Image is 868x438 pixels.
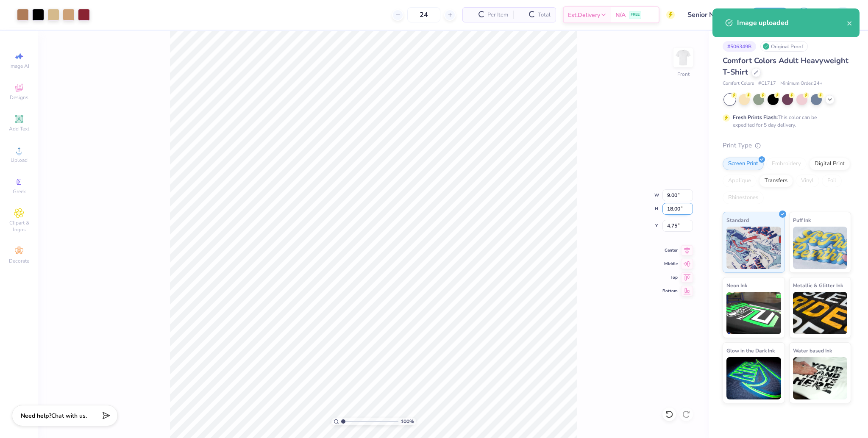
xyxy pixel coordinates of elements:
span: Minimum Order: 24 + [780,80,823,87]
span: Water based Ink [793,346,832,355]
div: Original Proof [760,41,808,52]
span: Image AI [9,63,29,69]
input: – – [407,7,440,22]
span: Chat with us. [51,412,87,420]
span: Puff Ink [793,216,811,225]
div: Print Type [723,141,851,150]
img: Glow in the Dark Ink [726,357,781,399]
img: Metallic & Glitter Ink [793,292,848,334]
div: Embroidery [766,158,807,170]
div: Digital Print [809,158,850,170]
span: Greek [13,188,26,195]
span: 100 % [401,418,414,425]
img: Front [675,49,692,66]
span: Comfort Colors Adult Heavyweight T-Shirt [723,55,849,77]
span: Add Text [9,125,29,132]
span: FREE [631,12,640,18]
img: Standard [726,227,781,269]
span: Clipart & logos [4,219,34,233]
span: Top [662,274,678,280]
div: Foil [822,175,842,187]
span: N/A [615,11,626,19]
div: Screen Print [723,158,764,170]
img: Puff Ink [793,227,848,269]
span: Decorate [9,258,29,264]
button: close [847,18,853,28]
span: Metallic & Glitter Ink [793,281,843,290]
span: Est. Delivery [568,11,600,19]
div: Image uploaded [737,18,847,28]
div: Applique [723,175,757,187]
span: Upload [11,157,28,164]
strong: Fresh Prints Flash: [733,114,778,121]
span: Standard [726,216,749,225]
span: Neon Ink [726,281,747,290]
span: Comfort Colors [723,80,754,87]
div: Transfers [759,175,793,187]
div: Front [677,70,690,78]
span: Center [662,247,678,253]
span: Glow in the Dark Ink [726,346,775,355]
span: Total [538,11,551,19]
span: Bottom [662,288,678,294]
input: Untitled Design [681,6,743,23]
img: Water based Ink [793,357,848,399]
span: Middle [662,261,678,267]
span: Per Item [487,11,508,19]
strong: Need help? [21,412,51,420]
span: # C1717 [758,80,776,87]
div: This color can be expedited for 5 day delivery. [733,114,837,129]
div: # 506349B [723,41,756,52]
div: Vinyl [796,175,819,187]
div: Rhinestones [723,191,764,204]
img: Neon Ink [726,292,781,334]
span: Designs [10,94,28,101]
